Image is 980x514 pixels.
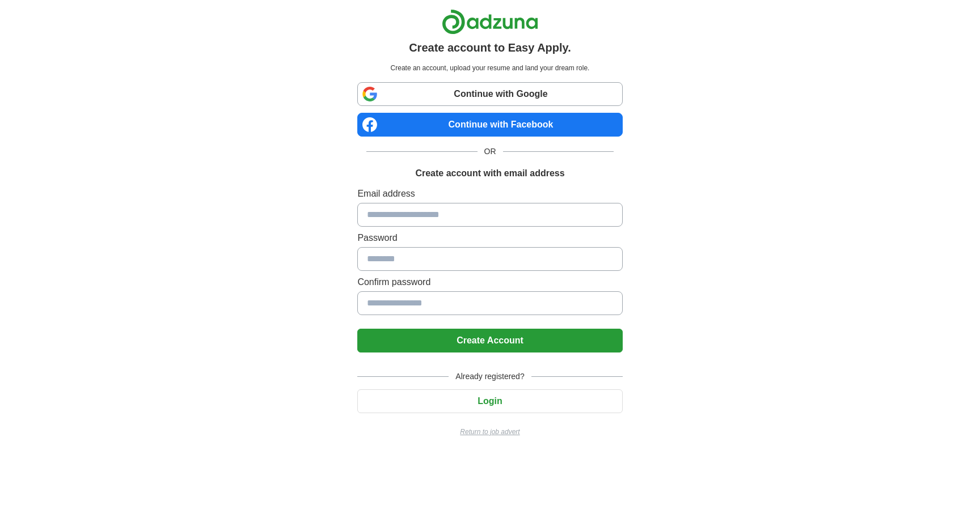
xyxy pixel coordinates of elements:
[357,82,622,106] a: Continue with Google
[357,275,622,289] label: Confirm password
[442,9,538,35] img: Adzuna logo
[360,63,620,73] p: Create an account, upload your resume and land your dream role.
[357,329,622,352] button: Create Account
[357,396,622,406] a: Login
[357,113,622,137] a: Continue with Facebook
[357,427,622,437] a: Return to job advert
[449,371,531,383] span: Already registered?
[357,389,622,413] button: Login
[357,187,622,201] label: Email address
[357,231,622,245] label: Password
[409,39,571,56] h1: Create account to Easy Apply.
[415,167,564,180] h1: Create account with email address
[478,146,503,158] span: OR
